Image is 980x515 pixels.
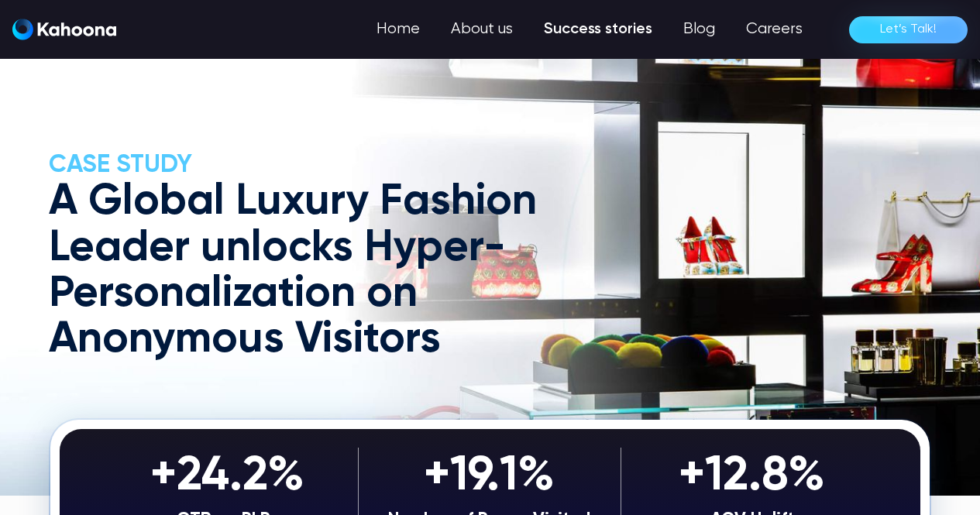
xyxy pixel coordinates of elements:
[435,14,528,45] a: About us
[731,14,818,45] a: Careers
[528,14,668,45] a: Success stories
[12,19,116,41] a: home
[361,14,435,45] a: Home
[49,180,594,363] h1: A Global Luxury Fashion Leader unlocks Hyper-Personalization on Anonymous Visitors
[629,448,875,506] div: +12.8%
[366,448,612,506] div: +19.1%
[105,448,350,506] div: +24.2%
[12,19,116,40] img: Kahoona logo white
[49,150,594,180] h2: CASE Study
[668,14,731,45] a: Blog
[849,16,968,43] a: Let’s Talk!
[880,17,937,42] div: Let’s Talk!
